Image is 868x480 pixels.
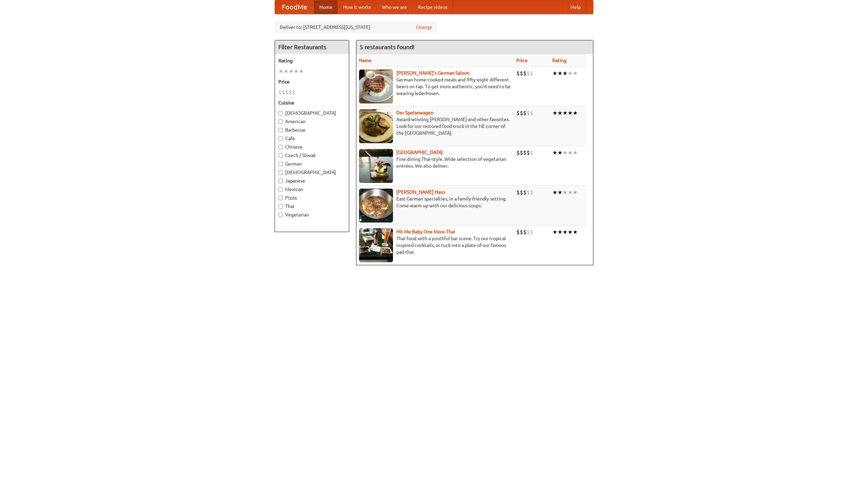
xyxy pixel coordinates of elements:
h4: Filter Restaurants [275,40,349,54]
li: $ [530,189,533,196]
li: $ [292,89,295,96]
input: Thai [278,204,283,209]
a: Help [565,0,586,14]
label: German [278,160,346,167]
label: [DEMOGRAPHIC_DATA] [278,169,346,176]
a: Price [516,58,528,63]
label: Vegetarian [278,211,346,218]
p: Award-winning [PERSON_NAME] and other favorites. Look for our restored food truck in the NE corne... [359,116,511,136]
li: ★ [568,70,573,77]
li: $ [527,70,530,77]
li: $ [516,228,520,236]
ng-pluralize: 5 restaurants found! [360,44,415,50]
img: kohlhaus.jpg [359,189,393,223]
a: Der Speisewagen [396,110,433,115]
li: $ [530,228,533,236]
a: [GEOGRAPHIC_DATA] [396,150,443,155]
li: $ [530,70,533,77]
li: ★ [563,149,568,156]
input: Cafe [278,136,283,141]
li: $ [289,89,292,96]
input: Barbecue [278,128,283,132]
img: satay.jpg [359,149,393,183]
h5: Cuisine [278,99,346,106]
li: ★ [278,68,283,75]
li: ★ [557,70,563,77]
label: Thai [278,203,346,210]
input: Pizza [278,196,283,200]
li: $ [523,109,527,117]
input: German [278,162,283,166]
a: FoodMe [275,0,314,14]
li: $ [523,228,527,236]
li: ★ [573,189,578,196]
img: speisewagen.jpg [359,109,393,143]
li: ★ [552,189,557,196]
input: [DEMOGRAPHIC_DATA] [278,111,283,115]
img: babythai.jpg [359,228,393,262]
li: $ [520,189,523,196]
li: ★ [299,68,304,75]
a: Recipe videos [412,0,453,14]
label: Mexican [278,186,346,193]
li: ★ [552,70,557,77]
label: [DEMOGRAPHIC_DATA] [278,110,346,116]
li: ★ [568,189,573,196]
input: Vegetarian [278,213,283,217]
a: Name [359,58,372,63]
li: $ [523,149,527,156]
li: $ [282,89,285,96]
label: Czech / Slovak [278,152,346,159]
input: [DEMOGRAPHIC_DATA] [278,170,283,175]
a: [PERSON_NAME]'s German Saloon [396,70,470,76]
li: ★ [552,109,557,117]
li: $ [516,70,520,77]
li: $ [516,189,520,196]
p: Fine dining Thai-style. Wide selection of vegetarian entrées. We also deliver. [359,156,511,169]
li: $ [527,189,530,196]
li: ★ [568,228,573,236]
label: Barbecue [278,127,346,133]
a: Change [416,24,432,31]
li: $ [516,109,520,117]
li: $ [520,70,523,77]
input: American [278,119,283,124]
li: ★ [573,70,578,77]
li: ★ [568,109,573,117]
a: Home [314,0,338,14]
input: Mexican [278,187,283,192]
label: Japanese [278,177,346,184]
li: $ [516,149,520,156]
li: ★ [563,228,568,236]
li: ★ [283,68,289,75]
label: Chinese [278,143,346,150]
a: [PERSON_NAME] Haus [396,189,445,195]
li: $ [285,89,289,96]
li: $ [520,149,523,156]
li: $ [520,109,523,117]
p: Thai food with a youthful bar scene. Try our tropical inspired cocktails, or tuck into a plate of... [359,235,511,255]
li: ★ [563,70,568,77]
input: Japanese [278,179,283,183]
li: $ [530,149,533,156]
li: $ [523,189,527,196]
li: $ [527,149,530,156]
li: ★ [552,228,557,236]
a: Who we are [376,0,412,14]
li: ★ [563,109,568,117]
div: Deliver to: [STREET_ADDRESS][US_STATE] [275,21,437,33]
p: German home-cooked meals and fifty-eight different beers on tap. To get more authentic, you'd nee... [359,76,511,97]
a: Hit Me Baby One More Thai [396,229,455,234]
li: ★ [289,68,294,75]
li: ★ [573,149,578,156]
li: ★ [557,189,563,196]
li: ★ [294,68,299,75]
li: $ [527,228,530,236]
label: Pizza [278,194,346,201]
img: esthers.jpg [359,70,393,103]
li: ★ [557,149,563,156]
